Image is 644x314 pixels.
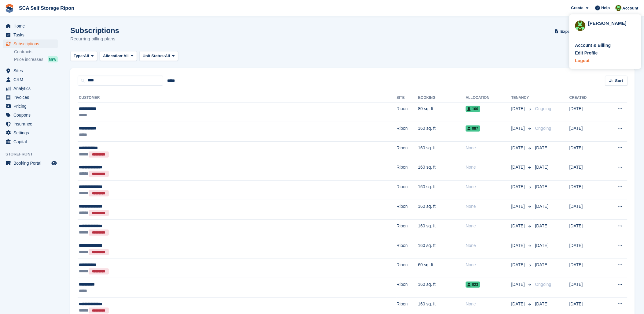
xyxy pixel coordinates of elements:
span: Unit Status: [143,53,165,59]
button: Type: All [70,51,97,61]
a: menu [3,84,58,93]
span: Help [602,5,610,11]
div: None [466,262,511,268]
span: Ongoing [535,282,551,287]
span: Price increases [14,57,43,62]
th: Customer [78,93,397,103]
td: [DATE] [569,161,603,181]
button: Unit Status: All [139,51,178,61]
th: Booking [418,93,466,103]
div: None [466,184,511,190]
span: Analytics [13,84,50,93]
span: Export [561,28,573,35]
span: Allocation: [103,53,123,59]
button: Allocation: All [100,51,137,61]
span: Type: [74,53,84,59]
span: [DATE] [511,223,526,229]
a: menu [3,22,58,30]
div: [PERSON_NAME] [588,20,635,25]
td: Ripon [397,161,418,181]
div: None [466,301,511,307]
span: [DATE] [535,145,549,150]
td: 160 sq. ft [418,219,466,239]
span: Invoices [13,93,50,102]
span: [DATE] [511,262,526,268]
td: Ripon [397,200,418,220]
td: 80 sq. ft [418,103,466,122]
a: menu [3,93,58,102]
a: menu [3,129,58,137]
div: None [466,145,511,151]
span: [DATE] [511,184,526,190]
td: 160 sq. ft [418,278,466,298]
span: All [123,53,129,59]
span: [DATE] [511,106,526,112]
td: [DATE] [569,200,603,220]
span: [DATE] [511,145,526,151]
span: All [84,53,89,59]
td: 60 sq. ft [418,259,466,278]
img: Kelly Neesham [616,5,622,11]
a: Account & Billing [575,42,635,49]
a: menu [3,75,58,84]
span: Booking Portal [13,159,50,167]
a: Logout [575,58,635,64]
span: [DATE] [535,204,549,209]
th: Created [569,93,603,103]
th: Allocation [466,93,511,103]
a: menu [3,120,58,128]
a: menu [3,102,58,110]
span: [DATE] [535,184,549,189]
span: Capital [13,137,50,146]
td: [DATE] [569,122,603,142]
span: Ongoing [535,126,551,131]
span: [DATE] [511,301,526,307]
td: 160 sq. ft [418,181,466,200]
span: [DATE] [535,165,549,170]
span: Ongoing [535,106,551,111]
td: Ripon [397,259,418,278]
span: [DATE] [511,203,526,210]
span: Create [571,5,583,11]
span: [DATE] [511,164,526,170]
div: Edit Profile [575,50,598,56]
a: SCA Self Storage Ripon [17,3,77,13]
div: Logout [575,58,590,64]
span: Tasks [13,31,50,39]
td: [DATE] [569,103,603,122]
span: Settings [13,129,50,137]
th: Tenancy [511,93,533,103]
p: Recurring billing plans [70,36,119,43]
a: menu [3,137,58,146]
span: [DATE] [535,262,549,267]
span: [DATE] [511,281,526,288]
div: None [466,223,511,229]
div: None [466,242,511,249]
div: NEW [48,56,58,62]
span: Home [13,22,50,30]
span: Pricing [13,102,50,110]
span: CRM [13,75,50,84]
td: 160 sq. ft [418,200,466,220]
a: menu [3,39,58,48]
div: None [466,164,511,170]
a: Edit Profile [575,50,635,56]
td: [DATE] [569,239,603,259]
td: Ripon [397,219,418,239]
span: 097 [466,125,480,132]
td: [DATE] [569,278,603,298]
td: Ripon [397,181,418,200]
td: [DATE] [569,181,603,200]
a: menu [3,159,58,167]
span: [DATE] [535,223,549,228]
span: 100 [466,106,480,112]
a: Price increases NEW [14,56,58,63]
td: Ripon [397,278,418,298]
a: Contracts [14,49,58,55]
td: Ripon [397,141,418,161]
td: [DATE] [569,141,603,161]
span: Account [623,5,638,11]
img: stora-icon-8386f47178a22dfd0bd8f6a31ec36ba5ce8667c1dd55bd0f319d3a0aa187defe.svg [5,4,14,13]
a: menu [3,111,58,119]
span: 023 [466,282,480,288]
